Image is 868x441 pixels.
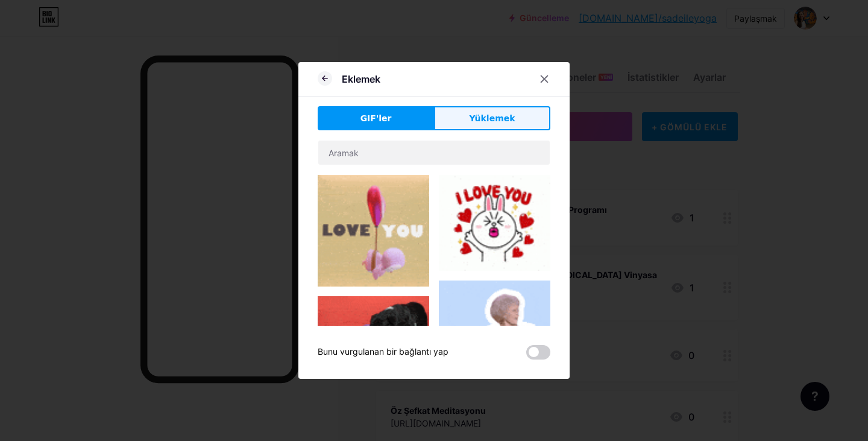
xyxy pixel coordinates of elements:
[318,141,550,165] input: Aramak
[434,106,550,130] button: Yüklemek
[318,296,429,357] img: Gihpy
[439,175,550,271] img: Gihpy
[439,281,550,392] img: Gihpy
[318,346,448,357] font: Bunu vurgulanan bir bağlantı yap
[469,113,515,123] font: Yüklemek
[318,175,429,287] img: Gihpy
[318,106,434,130] button: GIF'ler
[342,73,380,85] font: Eklemek
[360,113,392,123] font: GIF'ler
